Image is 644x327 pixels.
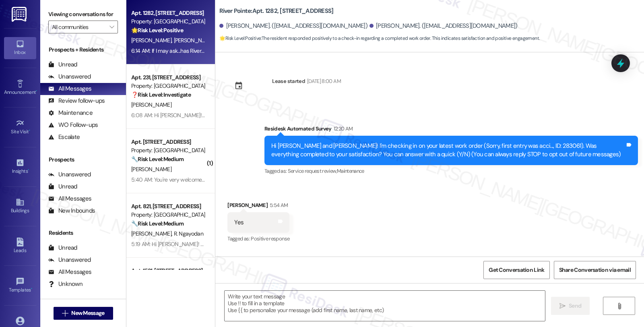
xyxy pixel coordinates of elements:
[4,195,36,217] a: Buildings
[227,233,289,244] div: Tagged as:
[131,82,206,90] div: Property: [GEOGRAPHIC_DATA]
[71,309,104,317] span: New Message
[174,37,214,44] span: [PERSON_NAME]
[48,268,91,276] div: All Messages
[40,46,126,54] div: Prospects + Residents
[251,235,289,242] span: Positive response
[28,167,29,173] span: •
[219,34,539,43] span: : The resident responded positively to a check-in regarding a completed work order. This indicate...
[4,37,36,59] a: Inbox
[369,22,518,30] div: [PERSON_NAME]. ([EMAIL_ADDRESS][DOMAIN_NAME])
[131,220,184,227] strong: 🔧 Risk Level: Medium
[288,168,337,174] span: Service request review ,
[559,303,566,309] i: 
[48,170,91,179] div: Unanswered
[131,91,191,98] strong: ❓ Risk Level: Investigate
[337,168,364,174] span: Maintenance
[40,229,126,237] div: Residents
[489,266,544,274] span: Get Conversation Link
[48,280,83,288] div: Unknown
[305,77,341,85] div: [DATE] 8:00 AM
[131,112,448,119] div: 6:08 AM: Hi [PERSON_NAME]! After making a follow-up, according to the team, they will be removing...
[551,297,590,315] button: Send
[264,124,638,136] div: Residesk Automated Survey
[559,266,631,274] span: Share Conversation via email
[52,21,105,33] input: All communities
[131,73,206,82] div: Apt. 231, [STREET_ADDRESS]
[48,72,91,81] div: Unanswered
[131,155,184,163] strong: 🔧 Risk Level: Medium
[4,275,36,296] a: Templates •
[12,7,28,22] img: ResiDesk Logo
[131,47,288,54] div: 6:14 AM: If I may ask...has River Pointe lived up to your expectations?
[48,97,105,105] div: Review follow-ups
[48,109,93,117] div: Maintenance
[131,267,206,275] div: Apt. 1521, [STREET_ADDRESS]
[174,230,203,237] span: R. Ngayodan
[62,310,68,317] i: 
[131,211,206,219] div: Property: [GEOGRAPHIC_DATA]
[219,22,367,30] div: [PERSON_NAME]. ([EMAIL_ADDRESS][DOMAIN_NAME])
[48,207,95,215] div: New Inbounds
[131,17,206,26] div: Property: [GEOGRAPHIC_DATA]
[48,121,98,129] div: WO Follow-ups
[332,124,353,133] div: 12:20 AM
[4,235,36,257] a: Leads
[131,9,206,17] div: Apt. 1282, [STREET_ADDRESS]
[227,201,289,212] div: [PERSON_NAME]
[31,286,32,292] span: •
[4,116,36,138] a: Site Visit •
[131,138,206,146] div: Apt. [STREET_ADDRESS]
[131,27,183,34] strong: 🌟 Risk Level: Positive
[29,128,30,133] span: •
[4,156,36,178] a: Insights •
[131,202,206,211] div: Apt. 821, [STREET_ADDRESS]
[48,8,118,21] label: Viewing conversations for
[36,88,37,94] span: •
[264,165,638,177] div: Tagged as:
[48,256,91,264] div: Unanswered
[109,24,114,30] i: 
[40,155,126,164] div: Prospects
[219,7,333,15] b: River Pointe: Apt. 1282, [STREET_ADDRESS]
[48,244,77,252] div: Unread
[48,195,91,203] div: All Messages
[234,218,244,227] div: Yes
[48,182,77,191] div: Unread
[272,77,305,85] div: Lease started
[54,307,113,320] button: New Message
[271,142,625,159] div: Hi [PERSON_NAME] and [PERSON_NAME]! I'm checking in on your latest work order (Sorry, first entry...
[131,37,174,44] span: [PERSON_NAME]
[483,261,549,279] button: Get Conversation Link
[48,60,77,69] div: Unread
[131,146,206,155] div: Property: [GEOGRAPHIC_DATA]
[131,176,321,183] div: 5:40 AM: You're very welcome, and thank you! I'll keep an eye out for your update.
[48,133,80,141] div: Escalate
[131,230,174,237] span: [PERSON_NAME]
[131,101,171,108] span: [PERSON_NAME]
[219,35,261,41] strong: 🌟 Risk Level: Positive
[616,303,622,309] i: 
[569,302,581,310] span: Send
[131,166,171,173] span: [PERSON_NAME]
[48,85,91,93] div: All Messages
[554,261,636,279] button: Share Conversation via email
[268,201,288,209] div: 5:54 AM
